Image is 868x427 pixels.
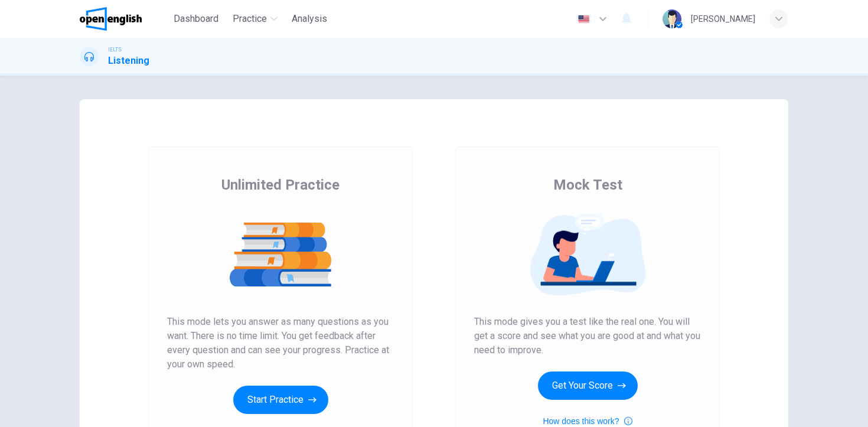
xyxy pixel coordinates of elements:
[221,175,340,194] span: Unlimited Practice
[474,315,701,357] span: This mode gives you a test like the real one. You will get a score and see what you are good at a...
[663,9,681,28] img: Profile picture
[287,8,332,30] button: Analysis
[576,15,591,24] img: en
[233,12,267,26] span: Practice
[80,7,169,31] a: OpenEnglish logo
[233,386,328,414] button: Start Practice
[691,12,755,26] div: [PERSON_NAME]
[553,175,622,194] span: Mock Test
[108,45,122,54] span: IELTS
[538,371,638,400] button: Get Your Score
[169,8,223,30] button: Dashboard
[80,7,142,31] img: OpenEnglish logo
[174,12,218,26] span: Dashboard
[108,54,149,68] h1: Listening
[292,12,327,26] span: Analysis
[167,315,394,371] span: This mode lets you answer as many questions as you want. There is no time limit. You get feedback...
[228,8,282,30] button: Practice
